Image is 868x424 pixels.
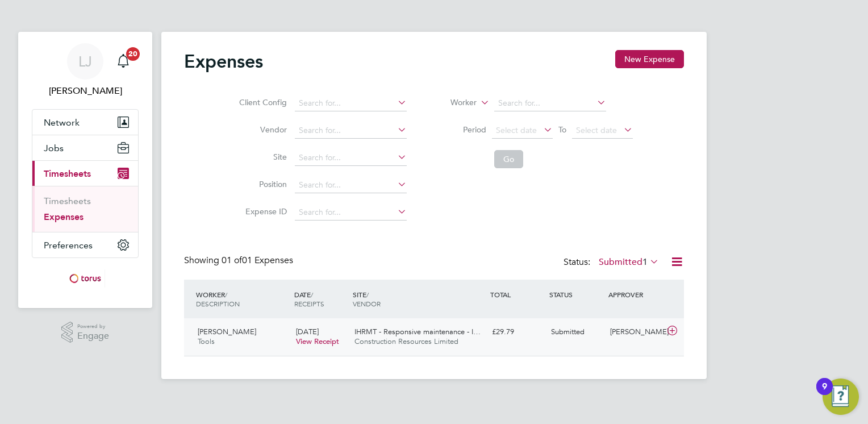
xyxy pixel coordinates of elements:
[222,255,293,266] span: 01 Expenses
[295,205,407,221] input: Search for...
[296,336,339,346] a: View Receipt
[642,256,648,268] span: 1
[487,284,546,305] div: TOTAL
[65,269,105,288] img: torus-logo-retina.png
[606,323,665,342] div: [PERSON_NAME]
[294,299,324,308] span: RECEIPTS
[546,284,606,305] div: STATUS
[198,336,215,346] span: Tools
[606,284,665,305] div: APPROVER
[353,299,381,308] span: VENDOR
[823,379,859,415] button: Open Resource Center, 9 new notifications
[32,43,139,98] a: LJ[PERSON_NAME]
[236,97,287,107] label: Client Config
[44,211,84,222] a: Expenses
[44,196,91,206] a: Timesheets
[18,32,152,308] nav: Main navigation
[576,125,617,135] span: Select date
[78,54,92,69] span: LJ
[32,269,139,288] a: Go to home page
[32,135,138,160] button: Jobs
[599,256,659,268] label: Submitted
[822,386,827,401] div: 9
[222,255,242,266] span: 01 of
[354,327,481,336] span: IHRMT - Responsive maintenance - I…
[44,240,93,251] span: Preferences
[564,255,661,271] div: Status:
[77,322,109,331] span: Powered by
[295,177,407,193] input: Search for...
[77,331,109,341] span: Engage
[555,122,570,137] span: To
[196,299,240,308] span: DESCRIPTION
[496,125,537,135] span: Select date
[44,143,64,153] span: Jobs
[366,290,369,299] span: /
[32,232,138,257] button: Preferences
[44,117,80,128] span: Network
[615,50,684,68] button: New Expense
[184,255,295,267] div: Showing
[236,152,287,162] label: Site
[311,290,313,299] span: /
[32,186,138,232] div: Timesheets
[32,110,138,135] button: Network
[236,179,287,189] label: Position
[295,123,407,139] input: Search for...
[435,124,486,135] label: Period
[494,150,523,168] button: Go
[291,284,350,314] div: DATE
[350,284,487,314] div: SITE
[198,327,256,336] span: [PERSON_NAME]
[236,206,287,217] label: Expense ID
[295,150,407,166] input: Search for...
[184,50,263,73] h2: Expenses
[32,84,139,98] span: Lee Johnson
[193,284,291,314] div: WORKER
[44,168,91,179] span: Timesheets
[494,95,606,111] input: Search for...
[487,323,546,342] div: £29.79
[225,290,227,299] span: /
[126,47,140,61] span: 20
[112,43,135,80] a: 20
[295,95,407,111] input: Search for...
[425,97,477,109] label: Worker
[354,336,458,346] span: Construction Resources Limited
[32,161,138,186] button: Timesheets
[551,327,585,336] span: Submitted
[61,322,110,343] a: Powered byEngage
[296,327,319,336] span: [DATE]
[236,124,287,135] label: Vendor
